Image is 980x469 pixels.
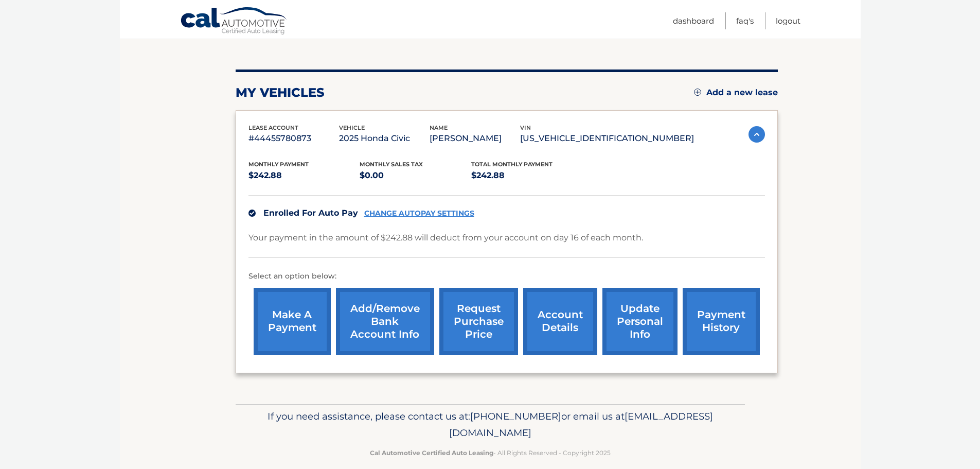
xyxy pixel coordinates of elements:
[180,7,288,37] a: Cal Automotive
[520,124,531,131] span: vin
[360,161,423,168] span: Monthly sales Tax
[339,124,365,131] span: vehicle
[471,161,553,168] span: Total Monthly Payment
[242,447,738,458] p: - All Rights Reserved - Copyright 2025
[248,131,339,146] p: #44455780873
[248,161,309,168] span: Monthly Payment
[254,288,331,355] a: make a payment
[248,168,360,183] p: $242.88
[336,288,434,355] a: Add/Remove bank account info
[370,449,493,457] strong: Cal Automotive Certified Auto Leasing
[430,131,520,146] p: [PERSON_NAME]
[749,126,765,143] img: accordion-active.svg
[694,89,701,96] img: add.svg
[364,209,474,218] a: CHANGE AUTOPAY SETTINGS
[471,168,583,183] p: $242.88
[360,168,471,183] p: $0.00
[263,208,358,218] span: Enrolled For Auto Pay
[248,231,643,245] p: Your payment in the amount of $242.88 will deduct from your account on day 16 of each month.
[520,131,694,146] p: [US_VEHICLE_IDENTIFICATION_NUMBER]
[683,288,760,355] a: payment history
[470,410,561,422] span: [PHONE_NUMBER]
[430,124,448,131] span: name
[439,288,518,355] a: request purchase price
[242,408,738,441] p: If you need assistance, please contact us at: or email us at
[523,288,597,355] a: account details
[339,131,430,146] p: 2025 Honda Civic
[736,12,754,29] a: FAQ's
[248,124,298,131] span: lease account
[694,88,778,98] a: Add a new lease
[602,288,678,355] a: update personal info
[248,210,256,217] img: check.svg
[776,12,800,29] a: Logout
[248,270,765,283] p: Select an option below:
[673,12,714,29] a: Dashboard
[236,85,325,100] h2: my vehicles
